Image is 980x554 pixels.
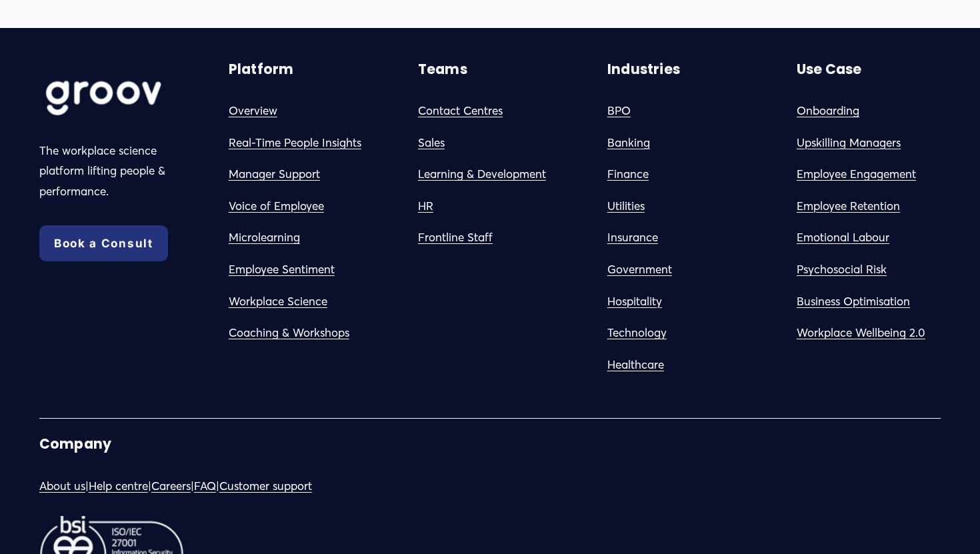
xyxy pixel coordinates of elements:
p: The workplace science platform lifting people & performance. [39,141,183,202]
a: Contact Centres [418,101,503,121]
a: BPO [607,101,631,121]
a: Careers [151,476,191,497]
a: Microlearning [229,227,300,248]
a: Onboarding [797,101,859,121]
p: | | | | [39,476,487,497]
a: Learning & Development [418,164,546,185]
a: g 2.0 [899,323,925,343]
a: Voice of Employee [229,196,324,217]
a: Workplace Wellbein [797,323,899,343]
a: Workplace Science [229,291,327,312]
a: Hospitality [607,291,662,312]
a: Healthcare [607,355,664,375]
a: Insurance [607,227,658,248]
a: Customer support [219,476,312,497]
a: Utilities [607,196,645,217]
a: Help centre [89,476,148,497]
a: Emotional Labour [797,227,889,248]
a: About us [39,476,85,497]
a: Psychosocial Risk [797,259,887,280]
strong: Use Case [797,59,862,79]
a: Employee Sentiment [229,259,335,280]
a: FAQ [194,476,216,497]
a: Finance [607,164,649,185]
a: Manager Support [229,164,320,185]
strong: Platform [229,59,294,79]
a: Frontline Staff [418,227,493,248]
strong: Company [39,434,111,453]
a: Banking [607,133,650,153]
a: Upskilling Managers [797,133,901,153]
a: Business Optimisation [797,291,910,312]
a: Employee Engagement [797,164,916,185]
a: Government [607,259,672,280]
a: Real-Time People Insights [229,133,361,153]
a: Employee Retention [797,196,900,217]
a: Sales [418,133,445,153]
a: Coaching & Workshops [229,323,349,343]
a: Book a Consult [39,225,168,261]
strong: Teams [418,59,467,79]
strong: Industries [607,59,680,79]
a: HR [418,196,433,217]
a: Technology [607,323,667,343]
